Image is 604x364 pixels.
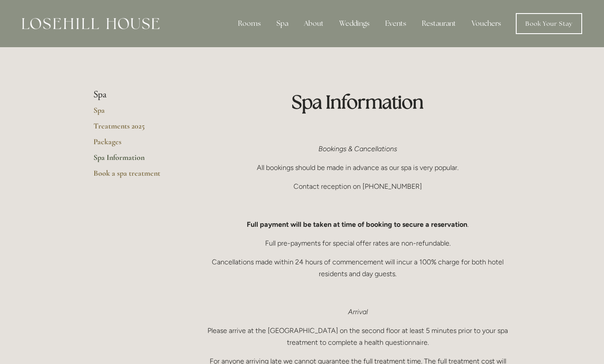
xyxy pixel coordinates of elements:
a: Vouchers [465,15,508,32]
div: Spa [269,15,295,32]
img: Losehill House [22,18,159,29]
a: Spa [93,105,177,121]
p: Cancellations made within 24 hours of commencement will incur a 100% charge for both hotel reside... [205,256,511,280]
a: Treatments 2025 [93,121,177,137]
div: Restaurant [415,15,463,32]
em: Arrival [348,308,368,316]
p: Contact reception on [PHONE_NUMBER] [205,180,511,192]
li: Spa [93,89,177,101]
a: Spa Information [93,153,177,168]
a: Packages [93,137,177,153]
div: About [297,15,331,32]
a: Book a spa treatment [93,168,177,184]
p: Full pre-payments for special offer rates are non-refundable. [205,237,511,249]
div: Events [378,15,413,32]
em: Bookings & Cancellations [318,145,397,153]
p: Please arrive at the [GEOGRAPHIC_DATA] on the second floor at least 5 minutes prior to your spa t... [205,325,511,348]
div: Rooms [231,15,268,32]
strong: Full payment will be taken at time of booking to secure a reservation [247,220,467,229]
div: Weddings [332,15,376,32]
p: All bookings should be made in advance as our spa is very popular. [205,162,511,173]
a: Book Your Stay [516,13,582,34]
strong: Spa Information [292,90,424,114]
p: . [205,218,511,230]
